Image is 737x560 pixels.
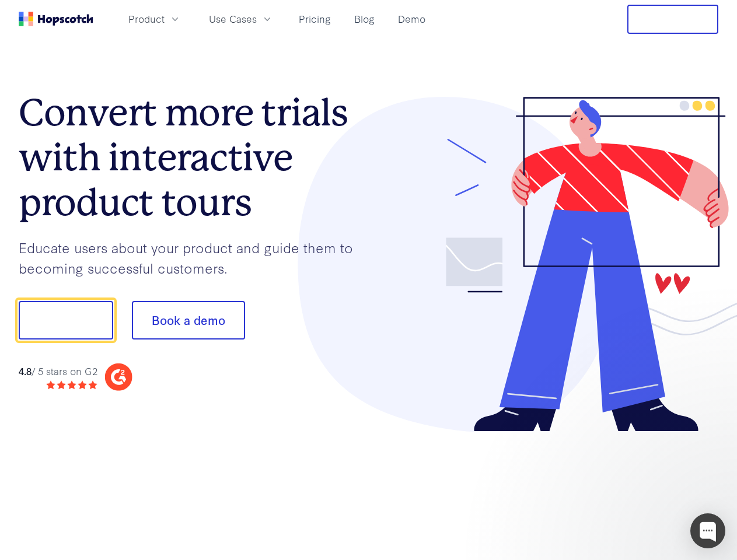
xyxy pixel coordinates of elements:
a: Demo [393,9,430,29]
button: Product [121,9,188,29]
h1: Convert more trials with interactive product tours [19,90,369,225]
button: Free Trial [627,5,718,34]
button: Show me! [19,301,113,339]
span: Use Cases [209,12,257,26]
button: Book a demo [132,301,245,339]
span: Product [128,12,165,26]
div: / 5 stars on G2 [19,364,97,379]
button: Use Cases [202,9,280,29]
a: Blog [350,9,379,29]
strong: 4.8 [19,364,32,377]
a: Pricing [294,9,336,29]
p: Educate users about your product and guide them to becoming successful customers. [19,237,369,278]
a: Home [19,12,93,26]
